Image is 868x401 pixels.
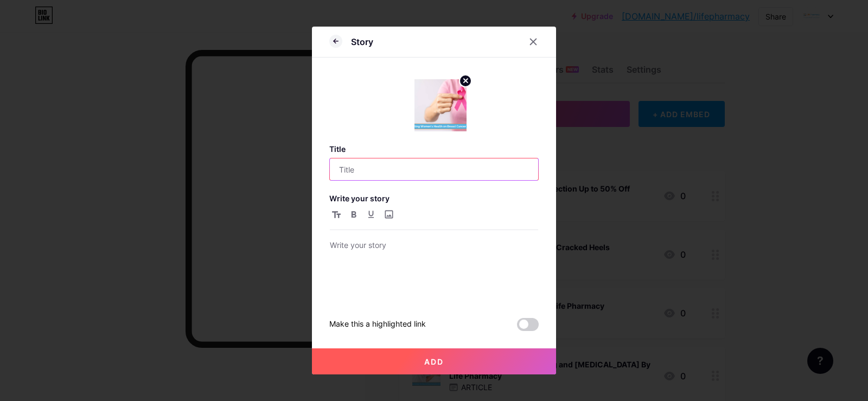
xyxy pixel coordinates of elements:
h3: Write your story [329,194,539,203]
div: Story [351,35,373,48]
button: Add [312,348,556,374]
div: Make this a highlighted link [329,318,426,331]
img: link_thumbnail [414,79,467,131]
span: Add [424,357,444,366]
h3: Title [329,144,539,154]
input: Title [330,158,538,180]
